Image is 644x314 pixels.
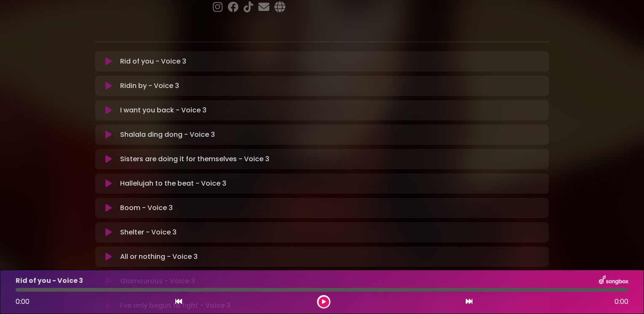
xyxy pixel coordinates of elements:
[614,297,628,307] span: 0:00
[120,203,173,213] p: Boom - Voice 3
[120,154,269,164] p: Sisters are doing it for themselves - Voice 3
[16,276,83,286] p: Rid of you - Voice 3
[120,105,207,115] p: I want you back - Voice 3
[120,81,179,91] p: Ridin by - Voice 3
[120,178,226,189] p: Hallelujah to the beat - Voice 3
[120,130,215,140] p: Shalala ding dong - Voice 3
[16,297,30,306] span: 0:00
[120,252,198,262] p: All or nothing - Voice 3
[120,56,186,67] p: Rid of you - Voice 3
[120,227,177,237] p: Shelter - Voice 3
[599,275,628,286] img: songbox-logo-white.png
